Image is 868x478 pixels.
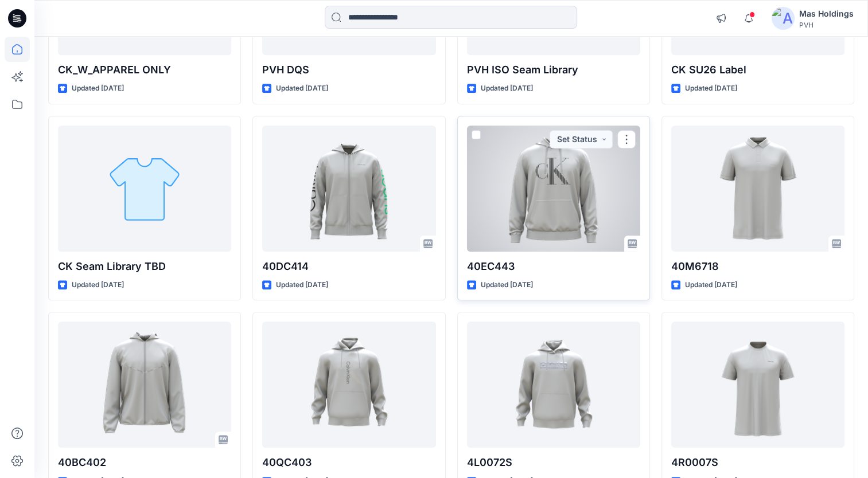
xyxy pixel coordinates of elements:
p: 40EC443 [467,258,640,275]
p: 40QC403 [262,455,435,471]
p: 4R0007S [671,455,844,471]
p: Updated [DATE] [481,279,533,291]
a: 4L0072S [467,322,640,448]
a: 40BC402 [58,322,231,448]
a: CK Seam Library TBD [58,126,231,252]
p: CK Seam Library TBD [58,258,231,275]
p: 4L0072S [467,455,640,471]
a: 40DC414 [262,126,435,252]
p: PVH ISO Seam Library [467,62,640,78]
p: 40M6718 [671,258,844,275]
p: 40DC414 [262,258,435,275]
p: CK_W_APPAREL ONLY [58,62,231,78]
p: Updated [DATE] [276,279,328,291]
div: Mas Holdings [799,7,854,21]
img: avatar [772,7,795,30]
p: PVH DQS [262,62,435,78]
p: Updated [DATE] [685,83,737,95]
p: Updated [DATE] [72,279,124,291]
a: 4R0007S [671,322,844,448]
p: Updated [DATE] [72,83,124,95]
p: Updated [DATE] [685,279,737,291]
p: 40BC402 [58,455,231,471]
div: PVH [799,21,854,29]
a: 40M6718 [671,126,844,252]
p: Updated [DATE] [481,83,533,95]
a: 40EC443 [467,126,640,252]
p: Updated [DATE] [276,83,328,95]
p: CK SU26 Label [671,62,844,78]
a: 40QC403 [262,322,435,448]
